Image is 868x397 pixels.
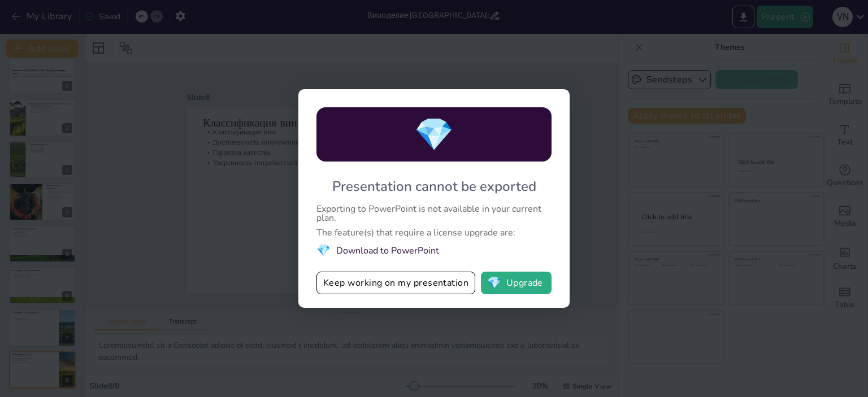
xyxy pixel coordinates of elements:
[316,243,331,258] span: diamond
[316,272,475,294] button: Keep working on my presentation
[332,177,536,195] div: Presentation cannot be exported
[316,228,552,237] div: The feature(s) that require a license upgrade are:
[316,204,552,223] div: Exporting to PowerPoint is not available in your current plan.
[316,243,552,258] li: Download to PowerPoint
[481,272,552,294] button: diamondUpgrade
[414,113,454,156] span: diamond
[487,277,501,289] span: diamond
